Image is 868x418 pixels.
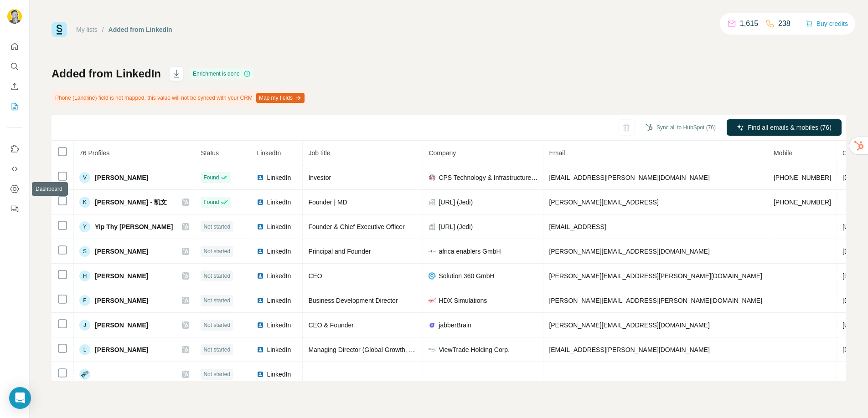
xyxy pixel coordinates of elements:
[748,123,832,132] span: Find all emails & mobiles (76)
[429,297,436,304] img: company-logo
[9,387,31,409] div: Open Intercom Messenger
[257,248,264,255] img: LinkedIn logo
[7,161,22,177] button: Use Surfe API
[203,321,230,329] span: Not started
[95,321,148,330] span: [PERSON_NAME]
[102,25,104,34] li: /
[203,346,230,354] span: Not started
[429,346,436,353] img: company-logo
[203,296,230,305] span: Not started
[256,93,305,103] button: Map my fields
[95,173,148,182] span: [PERSON_NAME]
[7,38,22,55] button: Quick start
[639,121,722,134] button: Sync all to HubSpot (76)
[439,321,471,330] span: jabberBrain
[778,18,790,29] p: 238
[95,345,148,354] span: [PERSON_NAME]
[727,119,842,136] button: Find all emails & mobiles (76)
[308,346,501,353] span: Managing Director (Global Growth, Client Engagement & Marketing)
[79,221,90,232] div: Y
[267,345,291,354] span: LinkedIn
[52,22,67,37] img: Surfe Logo
[79,149,109,157] span: 76 Profiles
[203,247,230,255] span: Not started
[95,222,173,231] span: Yip Thy [PERSON_NAME]
[267,247,291,256] span: LinkedIn
[95,198,167,207] span: [PERSON_NAME] - 凯文
[76,26,98,33] a: My lists
[267,173,291,182] span: LinkedIn
[7,181,22,197] button: Dashboard
[439,222,473,231] span: [URL] (Jedi)
[52,66,161,81] h1: Added from LinkedIn
[549,272,762,280] span: [PERSON_NAME][EMAIL_ADDRESS][PERSON_NAME][DOMAIN_NAME]
[267,222,291,231] span: LinkedIn
[203,173,219,182] span: Found
[95,296,148,305] span: [PERSON_NAME]
[257,199,264,206] img: LinkedIn logo
[267,296,291,305] span: LinkedIn
[95,247,148,256] span: [PERSON_NAME]
[308,174,331,181] span: Investor
[549,346,709,353] span: [EMAIL_ADDRESS][PERSON_NAME][DOMAIN_NAME]
[7,78,22,95] button: Enrich CSV
[257,371,264,378] img: LinkedIn logo
[774,174,831,181] span: [PHONE_NUMBER]
[308,199,347,206] span: Founder | MD
[308,223,404,230] span: Founder & Chief Executive Officer
[774,199,831,206] span: [PHONE_NUMBER]
[267,198,291,207] span: LinkedIn
[79,197,90,208] div: K
[308,321,354,329] span: CEO & Founder
[257,346,264,353] img: LinkedIn logo
[308,297,398,304] span: Business Development Director
[79,246,90,257] div: S
[7,9,22,24] img: Avatar
[203,198,219,206] span: Found
[267,271,291,280] span: LinkedIn
[308,248,371,255] span: Principal and Founder
[257,321,264,329] img: LinkedIn logo
[95,271,148,280] span: [PERSON_NAME]
[842,321,859,329] span: [URL]
[549,321,709,329] span: [PERSON_NAME][EMAIL_ADDRESS][DOMAIN_NAME]
[190,68,253,79] div: Enrichment is done
[79,344,90,355] div: L
[257,149,281,157] span: LinkedIn
[203,223,230,231] span: Not started
[267,370,291,379] span: LinkedIn
[201,149,219,157] span: Status
[549,199,658,206] span: [PERSON_NAME][EMAIL_ADDRESS]
[806,17,848,30] button: Buy credits
[52,90,306,106] div: Phone (Landline) field is not mapped, this value will not be synced with your CRM
[429,272,436,280] img: company-logo
[439,296,487,305] span: HDX Simulations
[549,297,762,304] span: [PERSON_NAME][EMAIL_ADDRESS][PERSON_NAME][DOMAIN_NAME]
[439,345,510,354] span: ViewTrade Holding Corp.
[257,272,264,280] img: LinkedIn logo
[549,149,565,157] span: Email
[203,370,230,378] span: Not started
[308,149,330,157] span: Job title
[203,272,230,280] span: Not started
[842,223,859,230] span: [URL]
[7,98,22,115] button: My lists
[7,201,22,217] button: Feedback
[108,25,172,34] div: Added from LinkedIn
[774,149,792,157] span: Mobile
[79,295,90,306] div: F
[439,247,501,256] span: africa enablers GmbH
[79,320,90,331] div: J
[429,248,436,255] img: company-logo
[740,18,758,29] p: 1,615
[257,174,264,181] img: LinkedIn logo
[79,270,90,281] div: H
[257,223,264,230] img: LinkedIn logo
[7,58,22,75] button: Search
[267,321,291,330] span: LinkedIn
[439,173,537,182] span: CPS Technology & Infrastructure Pty Ltd
[439,198,473,207] span: [URL] (Jedi)
[308,272,322,280] span: CEO
[549,248,709,255] span: [PERSON_NAME][EMAIL_ADDRESS][DOMAIN_NAME]
[429,321,436,329] img: company-logo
